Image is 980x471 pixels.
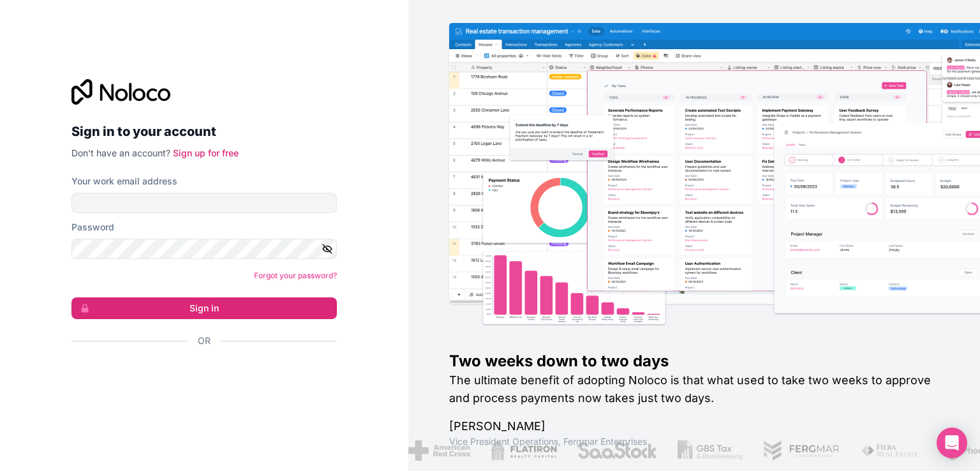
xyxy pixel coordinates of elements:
label: Password [71,221,114,234]
input: Email address [71,193,337,213]
img: /assets/gbstax-C-GtDUiK.png [678,440,743,461]
h2: The ultimate benefit of adopting Noloco is that what used to take two weeks to approve and proces... [449,371,939,407]
a: Sign up for free [173,147,239,158]
h1: Vice President Operations , Fergmar Enterprises [449,435,939,448]
button: Sign in [71,297,337,319]
span: Don't have an account? [71,147,170,158]
div: Open Intercom Messenger [937,428,967,458]
h1: Two weeks down to two days [449,351,939,371]
span: Or [198,334,211,347]
a: Forgot your password? [254,271,337,280]
img: /assets/saastock-C6Zbiodz.png [577,440,658,461]
img: /assets/flatiron-C8eUkumj.png [491,440,557,461]
input: Password [71,239,337,259]
h2: Sign in to your account [71,120,337,143]
iframe: Sign in with Google Button [65,361,333,389]
h1: [PERSON_NAME] [449,417,939,435]
img: /assets/american-red-cross-BAupjrZR.png [408,440,470,461]
img: /assets/fiera-fwj2N5v4.png [861,440,921,461]
label: Your work email address [71,175,177,188]
img: /assets/fergmar-CudnrXN5.png [763,440,841,461]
